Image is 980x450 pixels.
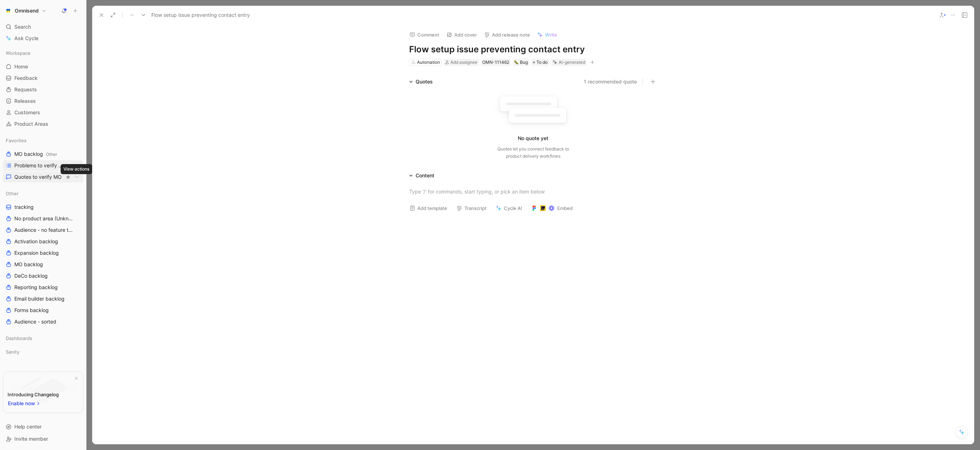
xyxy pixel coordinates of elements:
a: Quotes to verify MOView actions [3,172,83,182]
span: Customers [14,109,40,116]
span: Releases [14,97,36,105]
div: AI-generated [559,59,585,66]
button: Cycle AI [493,203,525,213]
a: Feedback [3,73,83,83]
div: No quote yet [518,134,548,143]
span: Enable now [8,399,36,408]
div: Content [406,171,437,180]
a: Problems to verify MO [3,160,83,171]
span: Other [6,190,19,197]
div: Help center [3,421,83,432]
button: Enable now [8,399,41,408]
span: Problems to verify MO [14,162,65,169]
div: Bug [514,59,528,66]
div: OthertrackingNo product area (Unknowns)Audience - no feature tagActivation backlogExpansion backl... [3,188,83,327]
a: MO backlog [3,259,83,270]
a: DeCo backlog [3,271,83,281]
button: Add release note [481,30,533,40]
span: Audience - no feature tag [14,226,73,234]
span: Write [545,32,557,38]
span: Expansion backlog [14,249,59,257]
img: bg-BLZuj68n.svg [9,372,77,408]
span: Forms backlog [14,307,49,314]
span: Activation backlog [14,238,58,245]
button: Transcript [453,203,490,213]
span: Ask Cycle [14,34,38,43]
span: Help center [14,423,42,430]
a: Expansion backlog [3,248,83,258]
span: tracking [14,204,34,211]
div: Workspace [3,48,83,58]
div: To do [531,59,549,66]
a: tracking [3,202,83,212]
a: MO backlogOther [3,149,83,159]
div: Quotes let you connect feedback to product delivery workflows [497,145,569,160]
div: OMN-111462 [482,59,509,66]
button: Comment [406,30,442,40]
div: Dashboards [3,333,83,346]
button: View actions [73,173,80,181]
span: MO backlog [14,150,57,158]
span: Reporting backlog [14,284,58,291]
span: Email builder backlog [14,295,65,302]
span: Favorites [6,137,27,144]
span: Invite member [14,436,48,442]
a: Home [3,61,83,72]
div: Content [416,171,434,180]
a: No product area (Unknowns) [3,213,83,224]
img: 🐛 [514,60,519,64]
div: Invite member [3,434,83,444]
span: Workspace [6,49,30,57]
span: Search [14,23,31,31]
a: Requests [3,84,83,95]
a: Customers [3,107,83,118]
div: Sanity [3,346,83,359]
h1: Omnisend [15,8,39,14]
span: Quotes to verify MO [14,173,62,181]
span: Feedback [14,75,38,82]
span: Product Areas [14,120,48,128]
span: Audience - sorted [14,318,56,325]
h1: Flow setup issue preventing contact entry [409,44,657,55]
div: Search [3,21,83,32]
div: Sanity [3,346,83,357]
a: Email builder backlog [3,293,83,304]
span: Sanity [6,348,19,355]
span: Add assignee [450,59,477,65]
span: DeCo backlog [14,272,48,279]
button: Write [534,30,560,40]
a: Audience - no feature tag [3,225,83,235]
a: Ask Cycle [3,33,83,44]
button: OmnisendOmnisend [3,6,48,16]
a: Activation backlog [3,236,83,247]
div: 🐛Bug [513,59,529,66]
span: Requests [14,86,37,93]
div: Dashboards [3,333,83,344]
div: Other [3,188,83,199]
img: Omnisend [5,7,12,14]
span: Dashboards [6,335,32,342]
a: Releases [3,96,83,106]
div: Quotes [406,77,436,86]
span: No product area (Unknowns) [14,215,74,222]
button: 1 recommended quote [584,77,637,86]
div: Favorites [3,135,83,146]
div: Quotes [416,77,433,86]
div: Automation [417,59,440,66]
span: To do [536,59,548,66]
button: Embed [528,203,576,213]
button: Add template [406,203,450,213]
div: Introducing Changelog [8,390,59,399]
a: Product Areas [3,119,83,129]
span: MO backlog [14,261,43,268]
span: Flow setup issue preventing contact entry [151,11,250,19]
a: Reporting backlog [3,282,83,293]
a: Forms backlog [3,305,83,316]
button: Add cover [443,30,480,40]
span: Other [46,152,57,157]
a: Audience - sorted [3,316,83,327]
span: Home [14,63,28,70]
